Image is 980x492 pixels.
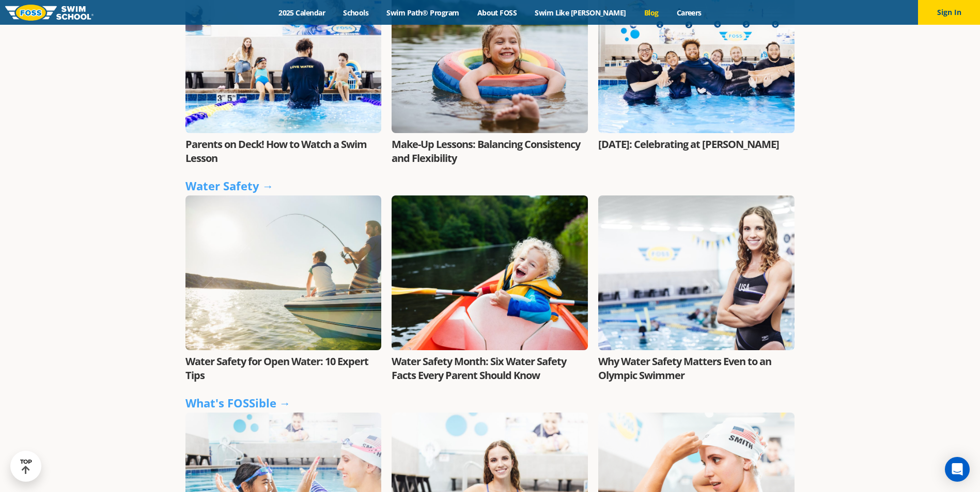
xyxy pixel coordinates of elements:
a: About FOSS [468,8,526,18]
a: 2025 Calendar [270,8,334,18]
a: Careers [667,8,710,18]
a: Schools [334,8,378,18]
a: What's FOSSible → [185,395,291,411]
a: Parents on Deck! How to Watch a Swim Lesson [185,137,367,165]
a: Swim Path® Program [378,8,468,18]
a: Make-Up Lessons: Balancing Consistency and Flexibility [392,137,580,165]
div: Open Intercom Messenger [945,457,970,482]
a: Swim Like [PERSON_NAME] [526,8,635,18]
a: Water Safety Month: Six Water Safety Facts Every Parent Should Know [392,354,566,382]
img: FOSS Swim School Logo [5,5,94,21]
div: TOP [20,458,32,474]
a: Water Safety for Open Water: 10 Expert Tips [185,354,368,382]
a: [DATE]: Celebrating at [PERSON_NAME] [598,137,779,151]
a: Water Safety → [185,178,274,193]
a: Blog [635,8,667,18]
a: Why Water Safety Matters Even to an Olympic Swimmer [598,354,771,382]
